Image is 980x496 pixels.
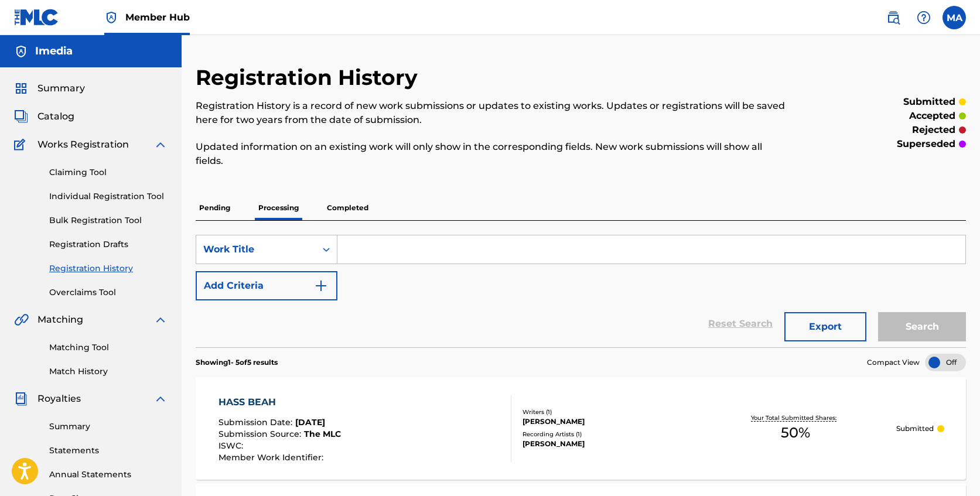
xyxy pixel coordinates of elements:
img: expand [153,392,168,406]
div: Recording Artists ( 1 ) [523,430,694,439]
p: rejected [912,123,955,137]
img: Works Registration [14,138,29,152]
a: Claiming Tool [49,166,168,179]
img: Matching [14,313,29,327]
button: Export [784,312,866,341]
span: Catalog [37,110,74,124]
a: Match History [49,365,168,378]
span: ISWC : [218,440,246,451]
img: help [917,11,931,25]
h5: Imedia [35,45,73,58]
p: Your Total Submitted Shares: [751,413,839,422]
div: [PERSON_NAME] [523,416,694,427]
a: Registration History [49,262,168,275]
a: Public Search [882,6,905,29]
img: Royalties [14,392,28,406]
h2: Registration History [196,64,424,91]
div: [PERSON_NAME] [523,439,694,449]
img: MLC Logo [14,9,59,26]
img: Top Rightsholder [104,11,118,25]
a: Matching Tool [49,341,168,354]
button: Add Criteria [196,271,337,300]
a: Overclaims Tool [49,286,168,299]
a: Annual Statements [49,468,168,481]
a: SummarySummary [14,81,85,95]
div: HASS BEAH [218,395,341,409]
p: Showing 1 - 5 of 5 results [196,357,278,368]
img: Accounts [14,45,28,59]
div: Work Title [203,242,309,256]
img: search [886,11,900,25]
p: Updated information on an existing work will only show in the corresponding fields. New work subm... [196,140,789,168]
p: accepted [909,109,955,123]
p: Pending [196,196,234,220]
span: 50 % [781,422,810,443]
img: Summary [14,81,28,95]
p: Submitted [896,423,934,434]
div: Writers ( 1 ) [523,408,694,416]
span: Royalties [37,392,81,406]
span: Compact View [867,357,920,368]
div: User Menu [943,6,966,29]
span: [DATE] [295,417,325,427]
img: 9d2ae6d4665cec9f34b9.svg [314,279,328,293]
img: Catalog [14,110,28,124]
p: superseded [897,137,955,151]
a: Registration Drafts [49,238,168,251]
a: Bulk Registration Tool [49,214,168,227]
a: Individual Registration Tool [49,190,168,203]
span: Submission Source : [218,429,304,439]
div: Help [912,6,935,29]
span: Member Work Identifier : [218,452,326,463]
img: expand [153,138,168,152]
p: Processing [255,196,302,220]
a: CatalogCatalog [14,110,74,124]
span: Submission Date : [218,417,295,427]
p: Completed [323,196,372,220]
a: HASS BEAHSubmission Date:[DATE]Submission Source:The MLCISWC:Member Work Identifier:Writers (1)[P... [196,377,966,480]
span: The MLC [304,429,341,439]
span: Works Registration [37,138,129,152]
iframe: Chat Widget [921,440,980,496]
p: Registration History is a record of new work submissions or updates to existing works. Updates or... [196,99,789,127]
img: expand [153,313,168,327]
a: Summary [49,420,168,433]
span: Matching [37,313,83,327]
span: Summary [37,81,85,95]
span: Member Hub [125,11,190,24]
p: submitted [903,95,955,109]
a: Statements [49,444,168,457]
form: Search Form [196,235,966,347]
